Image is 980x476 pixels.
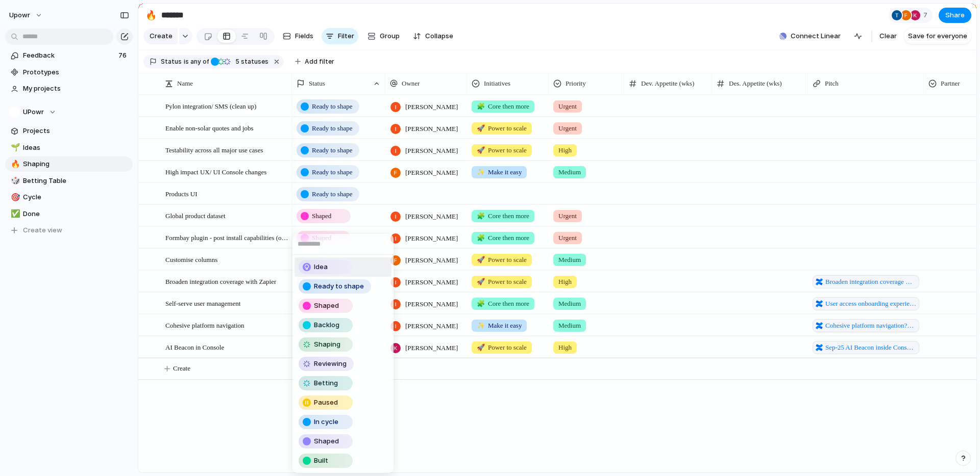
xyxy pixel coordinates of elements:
[314,436,339,446] span: Shaped
[314,359,347,369] span: Reviewing
[314,378,338,388] span: Betting
[314,262,328,272] span: Idea
[314,456,328,466] span: Built
[314,339,340,350] span: Shaping
[314,301,339,311] span: Shaped
[314,281,364,292] span: Ready to shape
[314,320,339,330] span: Backlog
[314,398,338,408] span: Paused
[314,417,338,427] span: In cycle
